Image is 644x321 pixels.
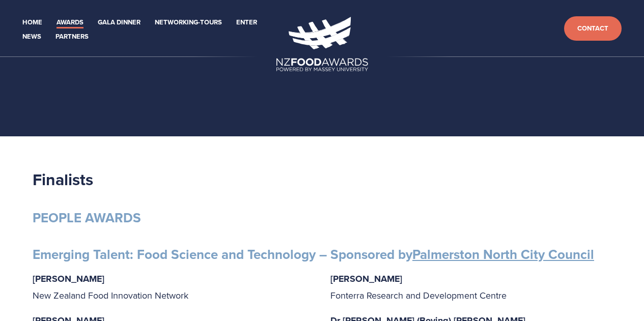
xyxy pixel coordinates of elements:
strong: [PERSON_NAME] [33,272,104,285]
strong: Emerging Talent: Food Science and Technology – Sponsored by [33,245,594,264]
strong: [PERSON_NAME] [330,272,402,285]
a: News [22,31,41,43]
a: Palmerston North City Council [412,245,594,264]
a: Partners [55,31,89,43]
strong: Finalists [33,167,93,191]
p: Fonterra Research and Development Centre [330,271,612,303]
a: Networking-Tours [155,17,222,28]
a: Home [22,17,42,28]
a: Contact [564,16,622,41]
a: Awards [57,17,83,28]
p: New Zealand Food Innovation Network [33,271,314,303]
a: Gala Dinner [98,17,141,28]
strong: PEOPLE AWARDS [33,208,141,227]
a: Enter [236,17,257,28]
